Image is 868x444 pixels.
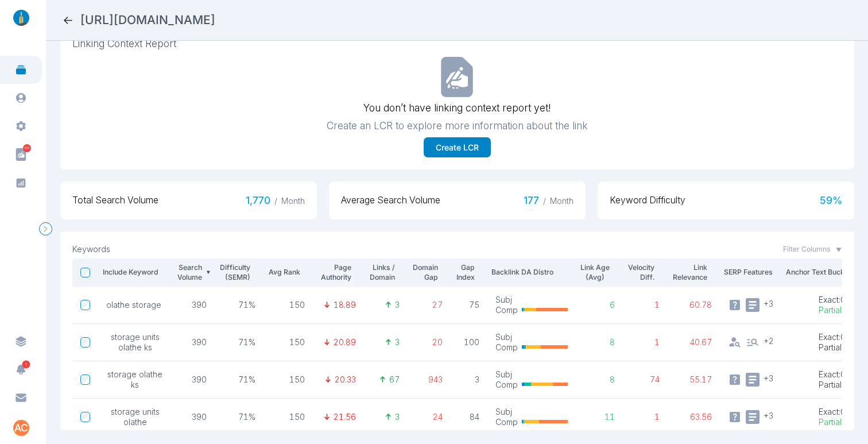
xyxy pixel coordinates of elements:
[176,262,203,283] p: Search Volume
[580,262,610,283] p: Link Age (Avg)
[219,262,250,283] p: Difficulty (SEMR)
[459,412,479,422] p: 84
[272,374,305,385] p: 150
[223,300,255,310] p: 71%
[724,267,778,277] p: SERP Features
[416,300,443,310] p: 27
[459,374,479,385] p: 3
[334,300,356,310] p: 18.89
[272,412,305,422] p: 150
[268,267,300,277] p: Avg Rank
[764,298,773,309] span: + 3
[783,244,830,254] span: Filter Columns
[416,337,443,348] p: 20
[676,337,712,348] p: 40.67
[495,407,518,417] p: Subj
[819,305,860,315] p: Partial : 13%
[80,12,215,28] h2: https://justselfstorage.com/self-storage-units/ks/olathe
[491,267,572,277] p: Backlink DA Distro
[395,412,400,422] p: 3
[631,300,660,310] p: 1
[627,262,654,283] p: Velocity Diff.
[764,373,773,384] span: + 3
[223,337,255,348] p: 71%
[335,374,356,385] p: 20.33
[819,295,860,305] p: Exact : 0%
[412,262,439,283] p: Domain Gap
[23,144,31,152] span: 63
[395,337,400,348] p: 3
[584,337,615,348] p: 8
[395,300,400,310] p: 3
[180,412,207,422] p: 390
[416,412,443,422] p: 24
[106,369,164,389] span: storage olathe ks
[819,369,855,380] p: Exact : 0%
[820,194,842,208] span: 59 %
[819,380,855,390] p: Partial : 0%
[783,244,842,254] button: Filter Columns
[272,300,305,310] p: 150
[106,407,164,427] span: storage units olathe
[672,262,707,283] p: Link Relevance
[106,332,164,352] span: storage units olathe ks
[424,137,491,157] button: Create LCR
[223,412,255,422] p: 71%
[274,196,277,206] span: /
[764,410,773,421] span: + 3
[495,305,518,315] p: Comp
[631,412,660,422] p: 1
[455,262,475,283] p: Gap Index
[610,194,685,208] span: Keyword Difficulty
[180,374,207,385] p: 390
[180,337,207,348] p: 390
[631,374,660,385] p: 74
[106,300,161,310] span: olathe storage
[550,196,573,206] span: Month
[676,374,712,385] p: 55.17
[764,335,774,346] span: + 2
[495,380,518,390] p: Comp
[459,337,479,348] p: 100
[819,407,855,417] p: Exact : 0%
[9,10,33,26] img: linklaunch_small.2ae18699.png
[676,412,712,422] p: 63.56
[459,300,479,310] p: 75
[819,342,855,353] p: Partial : 0%
[246,194,305,208] span: 1,770
[495,417,518,427] p: Comp
[416,374,443,385] p: 943
[819,417,855,427] p: Partial : 7%
[72,194,158,208] span: Total Search Volume
[223,374,255,385] p: 71%
[363,101,551,115] p: You don’t have linking context report yet!
[543,196,546,206] span: /
[495,295,518,305] p: Subj
[281,196,305,206] span: Month
[180,300,207,310] p: 390
[495,332,518,342] p: Subj
[819,332,855,342] p: Exact : 0%
[334,337,356,348] p: 20.89
[317,262,351,283] p: Page Authority
[584,374,615,385] p: 8
[495,369,518,380] p: Subj
[389,374,400,385] p: 67
[368,262,395,283] p: Links / Domain
[584,300,615,310] p: 6
[495,342,518,353] p: Comp
[341,194,440,208] span: Average Search Volume
[631,337,660,348] p: 1
[584,412,615,422] p: 11
[102,267,158,277] p: Include Keyword
[334,412,356,422] p: 21.56
[72,37,842,51] span: Linking Context Report
[524,194,573,208] span: 177
[676,300,712,310] p: 60.78
[327,119,588,133] p: Create an LCR to explore more information about the link
[272,337,305,348] p: 150
[72,244,110,254] p: Keywords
